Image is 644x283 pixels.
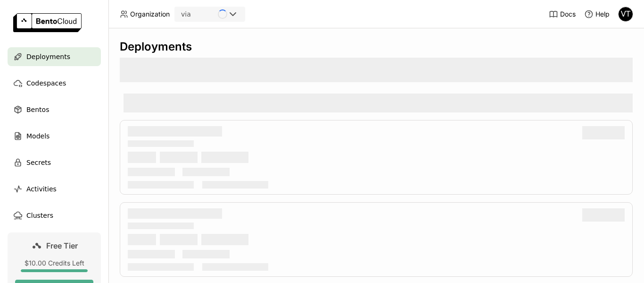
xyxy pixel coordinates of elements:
[192,10,193,19] input: Selected via.
[8,180,101,198] a: Activities
[13,13,82,32] img: logo
[595,10,610,18] span: Help
[130,10,170,18] span: Organization
[26,210,53,221] span: Clusters
[8,47,101,66] a: Deployments
[560,10,576,18] span: Docs
[181,9,191,19] div: via
[8,127,101,146] a: Models
[584,9,610,19] div: Help
[120,40,633,54] div: Deployments
[8,100,101,119] a: Bentos
[26,183,57,195] span: Activities
[549,9,576,19] a: Docs
[26,104,49,115] span: Bentos
[26,157,51,168] span: Secrets
[26,77,66,89] span: Codespaces
[618,7,633,22] div: Van Tran
[26,130,50,142] span: Models
[8,74,101,93] a: Codespaces
[8,153,101,172] a: Secrets
[619,7,633,21] div: VT
[46,241,78,250] span: Free Tier
[8,206,101,225] a: Clusters
[26,51,70,62] span: Deployments
[15,259,93,267] div: $10.00 Credits Left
